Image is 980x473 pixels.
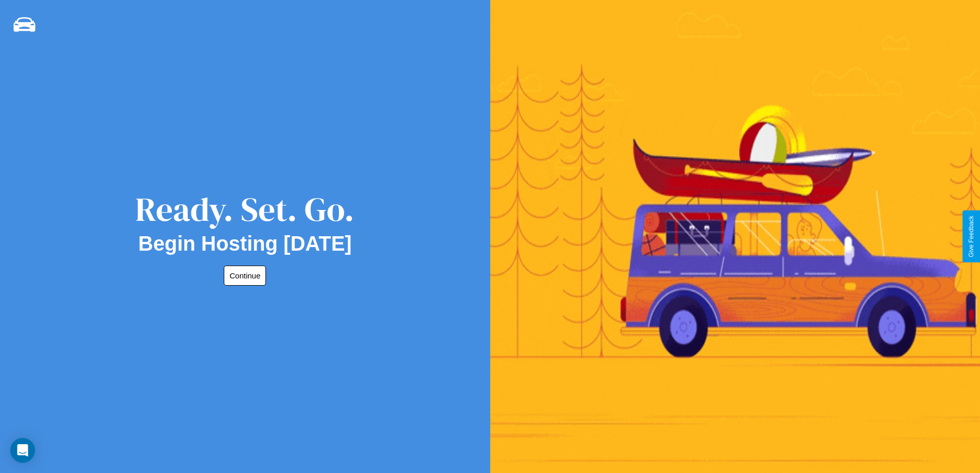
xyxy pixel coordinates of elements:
div: Give Feedback [968,216,975,257]
div: Ready. Set. Go. [135,186,354,232]
button: Continue [224,266,266,286]
h2: Begin Hosting [DATE] [138,232,352,255]
div: Open Intercom Messenger [10,438,35,463]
